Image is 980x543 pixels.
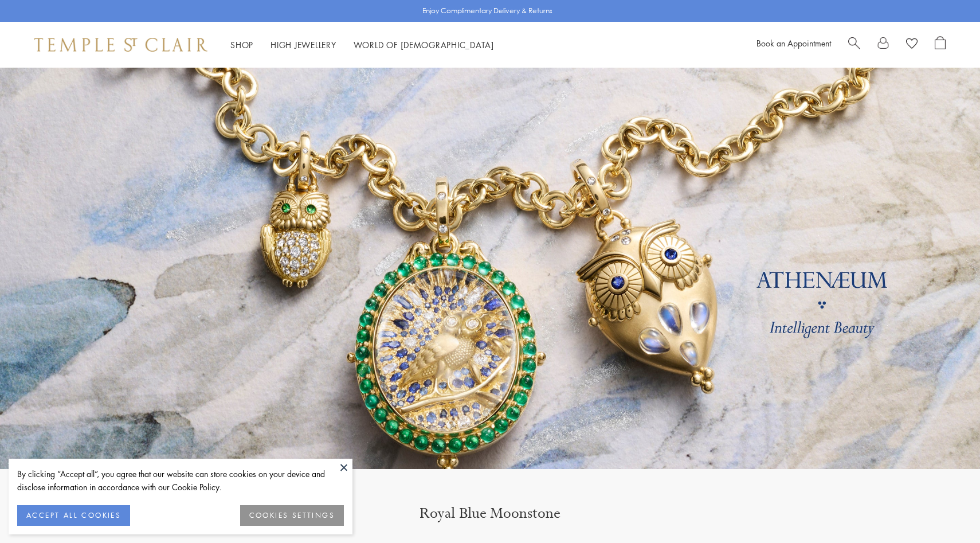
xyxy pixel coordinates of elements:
button: ACCEPT ALL COOKIES [17,505,130,526]
h1: Royal Blue Moonstone [46,503,934,524]
p: Enjoy Complimentary Delivery & Returns [422,5,552,17]
nav: Main navigation [230,38,494,52]
a: High JewelleryHigh Jewellery [271,39,336,50]
a: World of [DEMOGRAPHIC_DATA]World of [DEMOGRAPHIC_DATA] [354,39,494,50]
div: By clicking “Accept all”, you agree that our website can store cookies on your device and disclos... [17,467,344,494]
img: Temple St. Clair [34,38,207,52]
a: Book an Appointment [756,37,831,49]
iframe: Gorgias live chat messenger [923,489,969,532]
a: Search [848,36,860,53]
a: Open Shopping Bag [935,36,946,53]
a: View Wishlist [906,36,918,53]
a: ShopShop [230,39,253,50]
button: COOKIES SETTINGS [240,505,344,526]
